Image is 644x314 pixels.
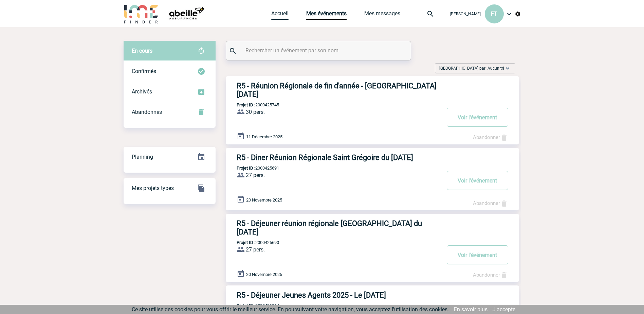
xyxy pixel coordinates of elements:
[124,147,216,167] div: Retrouvez ici tous vos événements organisés par date et état d'avancement
[237,240,255,245] b: Projet ID :
[132,68,156,74] span: Confirmés
[237,82,440,99] h3: R5 - Réunion Régionale de fin d'année - [GEOGRAPHIC_DATA] [DATE]
[237,165,255,171] b: Projet ID :
[447,245,508,264] button: Voir l'événement
[447,171,508,190] button: Voir l'événement
[226,291,519,299] a: R5 - Déjeuner Jeunes Agents 2025 - Le [DATE]
[237,291,440,299] h3: R5 - Déjeuner Jeunes Agents 2025 - Le [DATE]
[124,146,216,167] a: Planning
[124,178,216,198] a: Mes projets types
[237,102,255,107] b: Projet ID :
[124,178,216,198] div: GESTION DES PROJETS TYPE
[439,65,504,72] span: [GEOGRAPHIC_DATA] par :
[132,48,152,54] span: En cours
[246,272,282,277] span: 20 Novembre 2025
[246,109,265,115] span: 30 pers.
[226,303,279,308] p: 2000426014
[450,12,481,16] span: [PERSON_NAME]
[226,165,279,171] p: 2000425691
[271,10,289,20] a: Accueil
[473,134,508,140] a: Abandonner
[237,153,440,162] h3: R5 - Diner Réunion Régionale Saint Grégoire du [DATE]
[454,306,487,313] a: En savoir plus
[246,134,282,139] span: 11 Décembre 2025
[226,82,519,99] a: R5 - Réunion Régionale de fin d'année - [GEOGRAPHIC_DATA] [DATE]
[487,66,504,71] span: Aucun tri
[306,10,347,20] a: Mes événements
[237,219,440,236] h3: R5 - Déjeuner réunion régionale [GEOGRAPHIC_DATA] du [DATE]
[237,303,255,308] b: Projet ID :
[124,4,159,23] img: IME-Finder
[246,197,282,203] span: 20 Novembre 2025
[473,200,508,206] a: Abandonner
[244,46,395,55] input: Rechercher un événement par son nom
[447,108,508,127] button: Voir l'événement
[473,272,508,278] a: Abandonner
[226,102,279,107] p: 2000425745
[124,82,216,102] div: Retrouvez ici tous les événements que vous avez décidé d'archiver
[132,185,174,191] span: Mes projets types
[124,41,216,61] div: Retrouvez ici tous vos évènements avant confirmation
[132,109,162,115] span: Abandonnés
[246,172,265,178] span: 27 pers.
[364,10,400,20] a: Mes messages
[246,246,265,253] span: 27 pers.
[124,102,216,122] div: Retrouvez ici tous vos événements annulés
[493,306,515,313] a: J'accepte
[132,88,152,95] span: Archivés
[132,154,153,160] span: Planning
[504,65,511,72] img: baseline_expand_more_white_24dp-b.png
[132,306,449,313] span: Ce site utilise des cookies pour vous offrir le meilleur service. En poursuivant votre navigation...
[491,11,497,17] span: FT
[226,240,279,245] p: 2000425690
[226,153,519,162] a: R5 - Diner Réunion Régionale Saint Grégoire du [DATE]
[226,219,519,236] a: R5 - Déjeuner réunion régionale [GEOGRAPHIC_DATA] du [DATE]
